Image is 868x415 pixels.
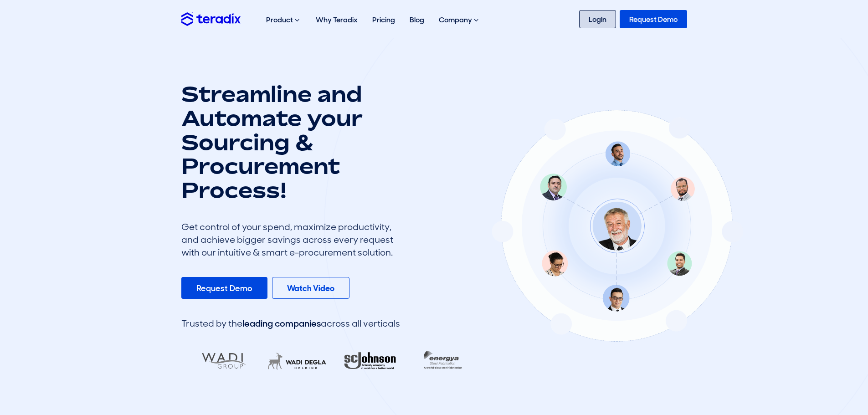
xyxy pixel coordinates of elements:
[260,346,334,376] img: LifeMakers
[431,5,488,35] div: Company
[181,317,400,330] div: Trusted by the across all verticals
[620,10,687,28] a: Request Demo
[365,5,402,34] a: Pricing
[287,283,334,294] b: Watch Video
[579,10,616,28] a: Login
[181,12,241,26] img: Teradix logo
[181,277,267,299] a: Request Demo
[181,82,400,202] h1: Streamline and Automate your Sourcing & Procurement Process!
[333,346,407,376] img: RA
[272,277,349,299] a: Watch Video
[308,5,365,34] a: Why Teradix
[402,5,431,34] a: Blog
[242,318,321,329] span: leading companies
[181,220,400,259] div: Get control of your spend, maximize productivity, and achieve bigger savings across every request...
[259,5,308,35] div: Product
